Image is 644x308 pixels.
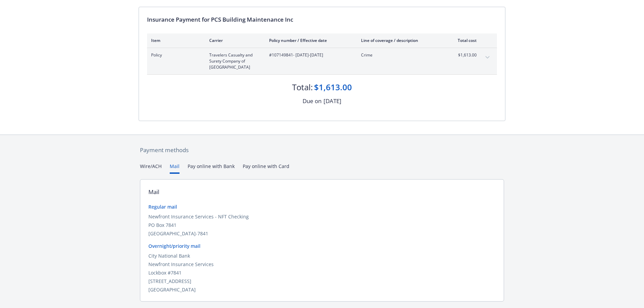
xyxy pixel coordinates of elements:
div: Policy number / Effective date [269,38,350,43]
div: [GEOGRAPHIC_DATA]-7841 [148,230,496,237]
div: Overnight/priority mail [148,242,496,250]
span: Travelers Casualty and Surety Company of [GEOGRAPHIC_DATA] [209,52,258,70]
div: Lockbox #7841 [148,269,496,276]
div: Carrier [209,38,258,43]
span: #107149841 - [DATE]-[DATE] [269,52,350,58]
div: Total: [292,81,313,93]
div: Item [151,38,198,43]
div: Line of coverage / description [361,38,440,43]
div: Regular mail [148,203,496,210]
div: Payment methods [140,146,504,155]
div: [GEOGRAPHIC_DATA] [148,286,496,293]
span: Crime [361,52,440,58]
button: Mail [170,163,180,174]
div: City National Bank [148,252,496,259]
span: $1,613.00 [451,52,477,58]
button: Pay online with Bank [188,163,235,174]
button: Pay online with Card [243,163,289,174]
button: Wire/ACH [140,163,162,174]
div: Newfront Insurance Services [148,261,496,268]
button: expand content [482,52,493,63]
div: $1,613.00 [314,81,352,93]
div: [DATE] [324,97,341,105]
div: [STREET_ADDRESS] [148,278,496,285]
div: Mail [148,188,159,196]
div: Newfront Insurance Services - NFT Checking [148,213,496,220]
div: Due on [303,97,321,105]
div: Total cost [451,38,477,43]
div: PolicyTravelers Casualty and Surety Company of [GEOGRAPHIC_DATA]#107149841- [DATE]-[DATE]Crime$1,... [147,48,497,74]
div: Insurance Payment for PCS Building Maintenance Inc [147,15,497,24]
div: PO Box 7841 [148,221,496,229]
span: Policy [151,52,198,58]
